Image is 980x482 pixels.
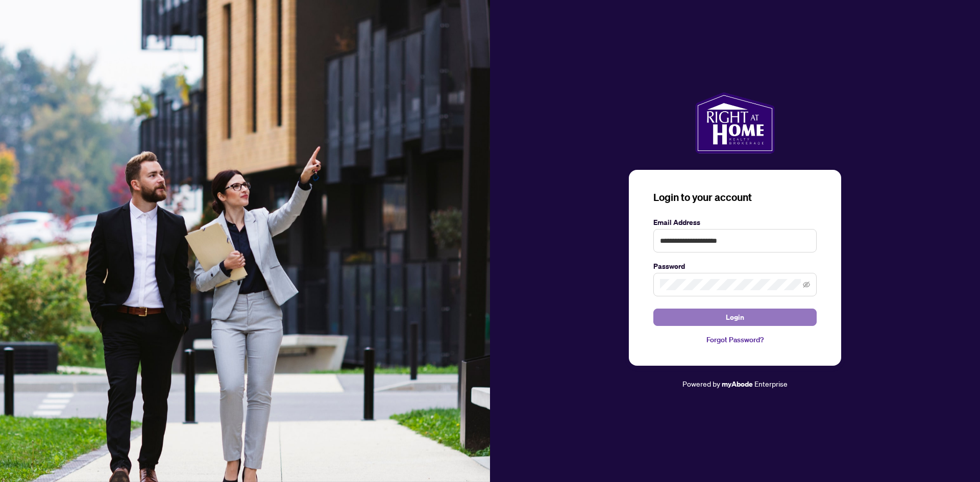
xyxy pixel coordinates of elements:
span: eye-invisible [803,281,810,288]
label: Email Address [653,217,817,228]
a: myAbode [722,378,753,390]
span: Login [726,309,744,325]
span: Enterprise [754,379,788,388]
a: Forgot Password? [653,334,817,345]
label: Password [653,261,817,272]
img: ma-logo [695,92,774,154]
span: Powered by [682,379,720,388]
button: Login [653,309,817,326]
h3: Login to your account [653,190,817,205]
